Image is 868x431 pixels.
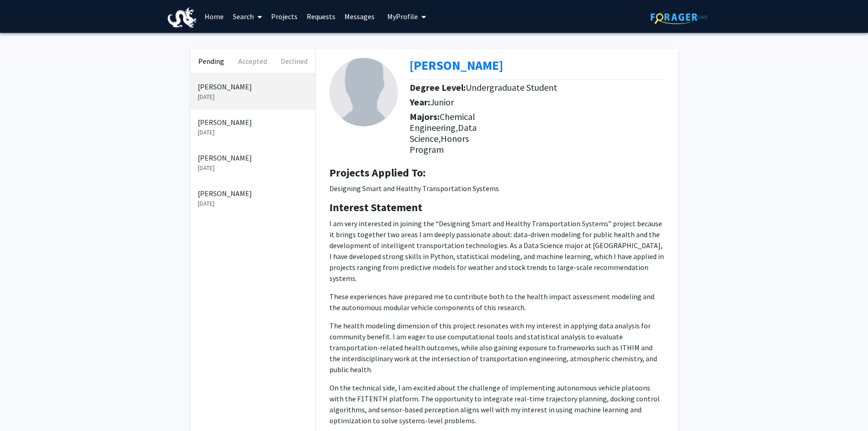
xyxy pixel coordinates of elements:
b: Degree Level: [410,82,466,93]
b: [PERSON_NAME] [410,57,503,73]
span: My Profile [387,12,418,21]
p: [DATE] [198,92,308,102]
b: Interest Statement [329,200,422,214]
a: Home [200,0,228,32]
a: Messages [340,0,379,32]
b: Projects Applied To: [329,166,426,180]
span: Junior [430,96,454,108]
p: [PERSON_NAME] [198,117,308,128]
img: ForagerOne Logo [651,10,708,24]
a: Search [228,0,267,32]
button: Declined [273,49,315,73]
p: [DATE] [198,128,308,137]
span: Undergraduate Student [466,82,557,93]
span: Data Science, [410,122,477,144]
b: Majors: [410,111,440,122]
p: [DATE] [198,199,308,208]
p: [DATE] [198,163,308,173]
button: Accepted [232,49,273,73]
p: [PERSON_NAME] [198,188,308,199]
p: The health modeling dimension of this project resonates with my interest in applying data analysi... [329,320,664,375]
span: Honors Program [410,133,469,155]
p: These experiences have prepared me to contribute both to the health impact assessment modeling an... [329,291,664,313]
iframe: Chat [7,390,39,424]
img: Profile Picture [329,58,398,126]
b: Year: [410,96,430,108]
button: Pending [190,49,232,73]
a: Projects [267,0,302,32]
p: Designing Smart and Healthy Transportation Systems [329,183,664,194]
img: Drexel University Logo [168,7,197,28]
a: Requests [302,0,340,32]
p: I am very interested in joining the “Designing Smart and Healthy Transportation Systems” project ... [329,218,664,284]
p: [PERSON_NAME] [198,81,308,92]
span: Chemical Engineering, [410,111,475,133]
p: [PERSON_NAME] [198,152,308,163]
a: Opens in a new tab [410,57,503,73]
p: On the technical side, I am excited about the challenge of implementing autonomous vehicle platoo... [329,382,664,426]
